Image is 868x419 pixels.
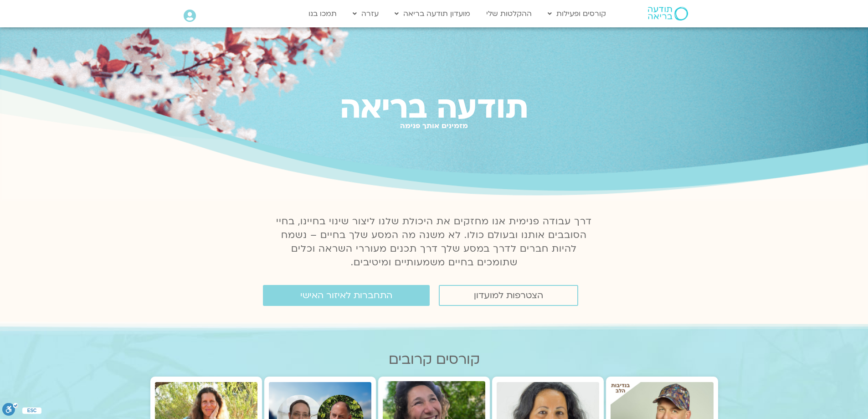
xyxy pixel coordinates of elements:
a: עזרה [348,5,383,22]
h2: קורסים קרובים [150,352,718,367]
img: תודעה בריאה [648,7,688,21]
a: תמכו בנו [304,5,341,22]
a: הצטרפות למועדון [439,285,578,306]
span: התחברות לאיזור האישי [300,290,392,300]
a: התחברות לאיזור האישי [263,285,430,306]
a: מועדון תודעה בריאה [390,5,475,22]
span: הצטרפות למועדון [474,290,543,300]
p: דרך עבודה פנימית אנו מחזקים את היכולת שלנו ליצור שינוי בחיינו, בחיי הסובבים אותנו ובעולם כולו. לא... [271,215,597,269]
a: קורסים ופעילות [543,5,611,22]
a: ההקלטות שלי [482,5,536,22]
